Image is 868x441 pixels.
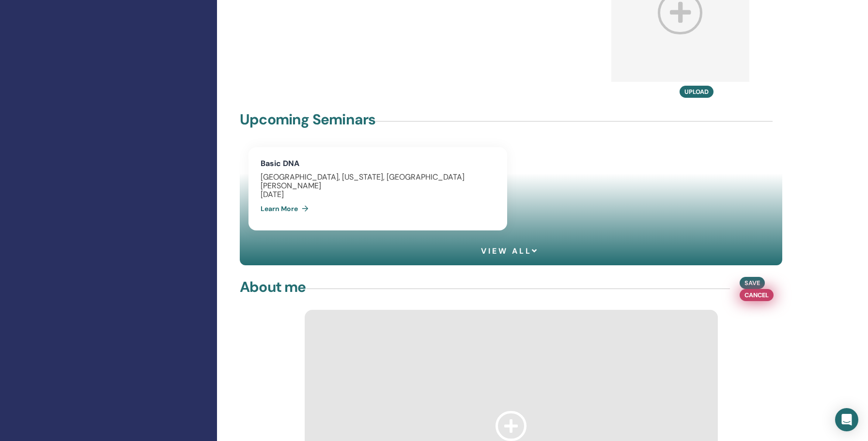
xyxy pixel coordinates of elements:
[740,277,765,289] button: Save
[240,111,375,128] h4: Upcoming Seminars
[835,408,858,431] div: Open Intercom Messenger
[744,279,760,287] span: Save
[261,199,312,218] a: Learn More
[740,289,774,301] button: Cancel
[261,173,495,190] div: [GEOGRAPHIC_DATA], [US_STATE], [GEOGRAPHIC_DATA][PERSON_NAME]
[680,86,713,98] button: Upload
[744,290,769,300] span: Cancel
[261,158,299,168] a: Basic DNA
[261,190,495,199] div: [DATE]
[481,246,541,256] a: View all
[481,246,539,256] span: View all
[240,278,306,296] h4: About me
